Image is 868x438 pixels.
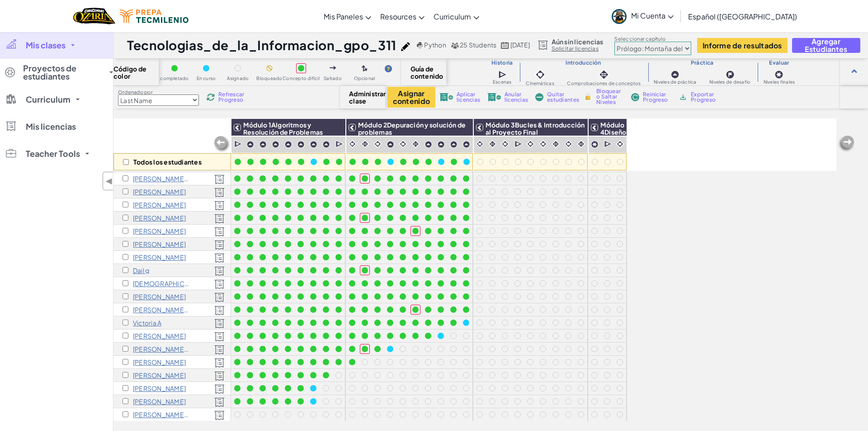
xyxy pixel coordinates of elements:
span: Administrar clase [349,90,376,104]
img: IconChallengeLevel.svg [726,70,735,79]
button: Informe de resultados [697,38,788,53]
img: IconCinematic.svg [399,140,407,148]
button: Agregar Estudiantes [792,38,860,53]
img: iconPencil.svg [401,42,410,51]
span: Guía de contenido [410,65,437,80]
img: IconCinematic.svg [534,68,547,81]
p: Victoria A [133,319,161,326]
span: Proyectos de estudiantes [23,64,104,80]
img: IconPracticeLevel.svg [272,141,279,148]
img: IconInteractive.svg [598,68,610,81]
span: Concepto difícil [283,76,320,81]
span: Bloqueado [256,76,282,81]
img: IconPracticeLevel.svg [322,141,330,148]
img: Licensed [214,279,225,289]
span: Módulo 3Bucles & Introducción al Proyecto Final [486,121,585,136]
span: 25 Students [460,41,497,49]
span: Mis licencias [26,122,76,131]
p: alejandro p [133,398,186,405]
img: IconCinematic.svg [476,140,484,148]
p: lesly y [133,411,189,418]
img: Licensed [214,319,225,329]
img: Licensed [214,397,225,407]
img: Licensed [214,227,225,237]
img: IconInteractive.svg [577,140,585,148]
span: Cinemáticas [526,81,554,86]
span: [DATE] [510,41,530,49]
img: Licensed [214,174,225,184]
img: IconReload.svg [207,93,215,101]
img: IconCinematic.svg [564,140,573,148]
img: IconPracticeLevel.svg [425,141,432,148]
img: Licensed [214,240,225,250]
img: IconCinematic.svg [348,140,357,148]
span: ◀ [105,174,113,188]
p: Khalyd K [133,175,189,182]
span: Mi Cuenta [631,11,674,20]
label: Seleccionar capítulo [614,35,691,42]
span: Aplicar licencias [457,92,480,103]
img: IconCapstoneLevel.svg [774,70,783,79]
img: Licensed [214,371,225,381]
img: Licensed [214,188,225,198]
span: Comprobaciones de conceptos [567,81,641,86]
img: Licensed [214,292,225,302]
button: Asignar contenido [387,87,435,108]
span: Español ([GEOGRAPHIC_DATA]) [688,12,797,21]
span: Niveles de desafío [709,80,750,85]
p: Anamía Yussely Fuentes Alvarez A [133,306,189,313]
img: Tecmilenio logo [120,9,189,23]
img: IconCutscene.svg [335,140,344,149]
span: Resources [380,12,416,21]
label: Ordenado por [118,89,199,96]
a: Mi Cuenta [607,2,678,30]
p: Dail g [133,267,149,274]
p: ian R [133,254,186,261]
img: IconHint.svg [385,65,392,72]
img: IconCinematic.svg [501,140,509,148]
img: IconPracticeLevel.svg [259,141,267,148]
p: Anakin Miguel C [133,240,186,248]
p: Valeria A [133,372,186,379]
img: IconPracticeLevel.svg [450,141,458,148]
span: Código de color [113,65,159,80]
img: IconCutscene.svg [234,140,243,149]
img: IconCutscene.svg [604,140,613,149]
p: Armando Nava [133,332,186,339]
span: Opcional [354,76,375,81]
p: Patricio o [133,385,186,392]
p: Roberto Carlos Molina Guzmán G [133,201,186,208]
img: Home [73,7,115,25]
img: Arrow_Left_Inactive.png [213,135,231,153]
span: Teacher Tools [26,150,80,158]
img: IconPracticeLevel.svg [670,70,679,79]
span: Exportar Progreso [691,92,719,103]
span: Módulo 4Diseño de Juegos y Proyecto Final [600,121,630,165]
span: completado [160,76,189,81]
img: IconReset.svg [631,93,639,101]
a: Solicitar licencias [552,45,604,52]
span: Curriculum [434,12,471,21]
span: Curriculum [26,95,71,104]
p: Jesús Israel Q [133,280,189,287]
h3: Historia [485,59,520,66]
img: avatar [612,9,627,24]
span: Escenas [493,80,512,85]
h3: Evaluar [757,59,801,66]
img: Licensed [214,332,225,342]
img: Licensed [214,410,225,420]
span: Bloquear o Saltar Niveles [596,89,623,105]
h3: Introducción [519,59,647,66]
p: Emilio R [133,188,186,195]
img: Licensed [214,358,225,368]
p: Oziel O [133,358,186,366]
p: Johel H [133,293,186,300]
a: Mis Paneles [319,4,376,28]
img: IconArchive.svg [679,93,687,101]
span: Agregar Estudiantes [800,38,853,53]
p: Natalia O [133,227,186,235]
img: Licensed [214,253,225,263]
span: Mis Paneles [324,12,363,21]
span: Mis clases [26,41,66,49]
